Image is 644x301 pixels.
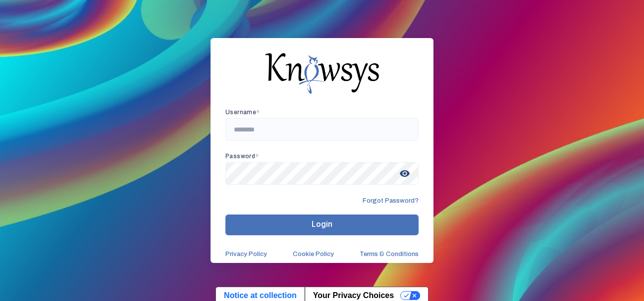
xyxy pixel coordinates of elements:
[363,197,419,205] span: Forgot Password?
[293,250,334,258] a: Cookie Policy
[225,109,260,116] app-required-indication: Username
[265,53,379,93] img: knowsys-logo.png
[396,165,414,182] span: visibility
[312,219,332,229] span: Login
[225,215,419,235] button: Login
[360,250,419,258] a: Terms & Conditions
[225,153,259,160] app-required-indication: Password
[225,250,267,258] a: Privacy Policy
